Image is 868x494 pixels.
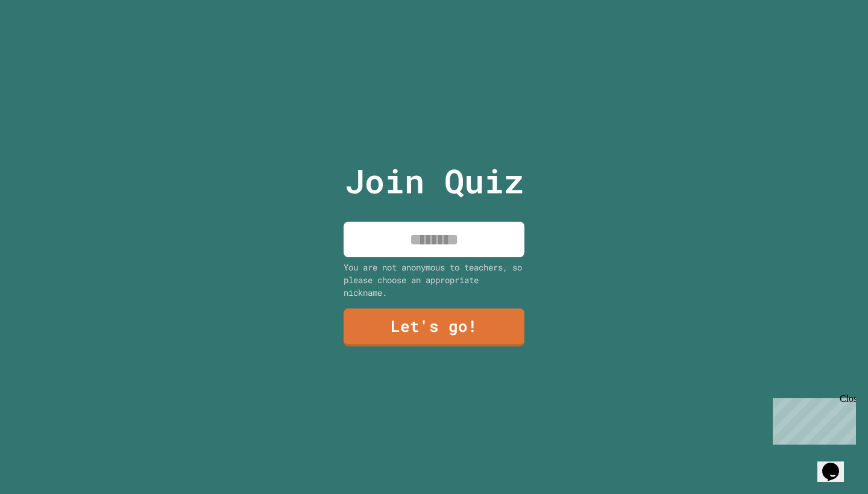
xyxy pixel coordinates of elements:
[345,156,524,206] p: Join Quiz
[817,446,856,482] iframe: chat widget
[344,261,524,299] div: You are not anonymous to teachers, so please choose an appropriate nickname.
[5,5,83,77] div: Chat with us now!Close
[344,308,524,346] a: Let's go!
[768,393,856,445] iframe: chat widget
